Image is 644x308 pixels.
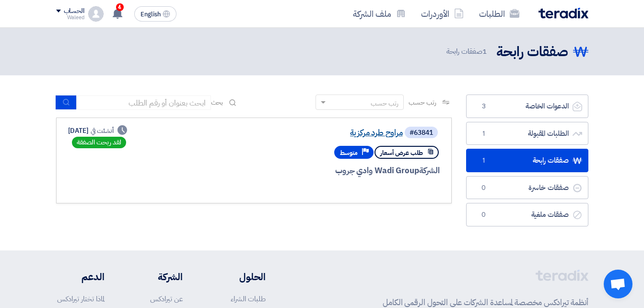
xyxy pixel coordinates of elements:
span: 1 [482,46,487,57]
a: ملف الشركة [345,2,413,25]
span: الشركة [419,165,440,177]
div: Wadi Group وادي جروب [209,165,440,177]
span: رتب حسب [409,97,436,107]
span: أنشئت في [91,126,114,136]
a: الطلبات المقبولة1 [466,122,588,145]
a: صفقات رابحة1 [466,149,588,172]
img: profile_test.png [88,6,104,22]
li: الحلول [211,270,266,284]
h2: صفقات رابحة [496,43,568,61]
span: English [141,11,161,18]
a: عن تيرادكس [150,294,183,304]
li: الدعم [56,270,105,284]
button: English [134,6,176,22]
span: 1 [478,156,490,166]
a: الطلبات [471,2,527,25]
div: لقد ربحت الصفقة [72,137,126,148]
span: صفقات رابحة [446,46,489,57]
a: Open chat [604,270,632,298]
a: الأوردرات [413,2,471,25]
a: لماذا تختار تيرادكس [57,294,105,304]
a: صفقات خاسرة0 [466,176,588,200]
span: 4 [116,3,124,11]
span: 1 [478,129,490,139]
img: Teradix logo [539,8,588,19]
span: طلب عرض أسعار [380,148,423,157]
div: #63841 [410,130,433,136]
div: [DATE] [68,126,128,136]
li: الشركة [133,270,183,284]
span: بحث [211,97,223,107]
a: مراوح طرد مركزية [211,129,403,137]
span: 0 [478,210,490,220]
div: رتب حسب [371,98,398,108]
a: طلبات الشراء [231,294,266,304]
input: ابحث بعنوان أو رقم الطلب [77,95,211,110]
span: متوسط [340,148,358,157]
div: الحساب [64,7,84,15]
span: 3 [478,102,490,111]
div: Waleed [56,15,84,20]
a: صفقات ملغية0 [466,203,588,226]
span: 0 [478,183,490,193]
a: الدعوات الخاصة3 [466,95,588,118]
